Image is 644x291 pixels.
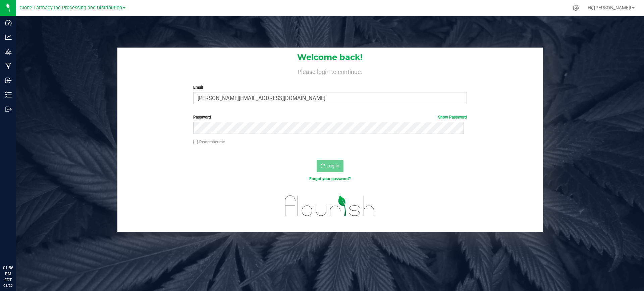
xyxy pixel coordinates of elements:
[19,5,122,11] span: Globe Farmacy Inc Processing and Distribution
[572,5,580,11] div: Manage settings
[5,63,12,69] inline-svg: Manufacturing
[277,189,383,223] img: flourish_logo.svg
[117,67,543,75] h4: Please login to continue.
[117,53,543,62] h1: Welcome back!
[3,265,13,283] p: 01:56 PM EDT
[3,283,13,288] p: 08/25
[588,5,631,10] span: Hi, [PERSON_NAME]!
[309,176,351,181] a: Forgot your password?
[5,19,12,26] inline-svg: Dashboard
[5,91,12,98] inline-svg: Inventory
[193,115,211,120] span: Password
[5,77,12,84] inline-svg: Inbound
[5,48,12,55] inline-svg: Grow
[5,34,12,41] inline-svg: Analytics
[193,84,467,90] label: Email
[5,106,12,113] inline-svg: Outbound
[193,139,225,145] label: Remember me
[438,115,467,120] a: Show Password
[326,163,339,168] span: Log In
[317,160,343,172] button: Log In
[193,140,198,145] input: Remember me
